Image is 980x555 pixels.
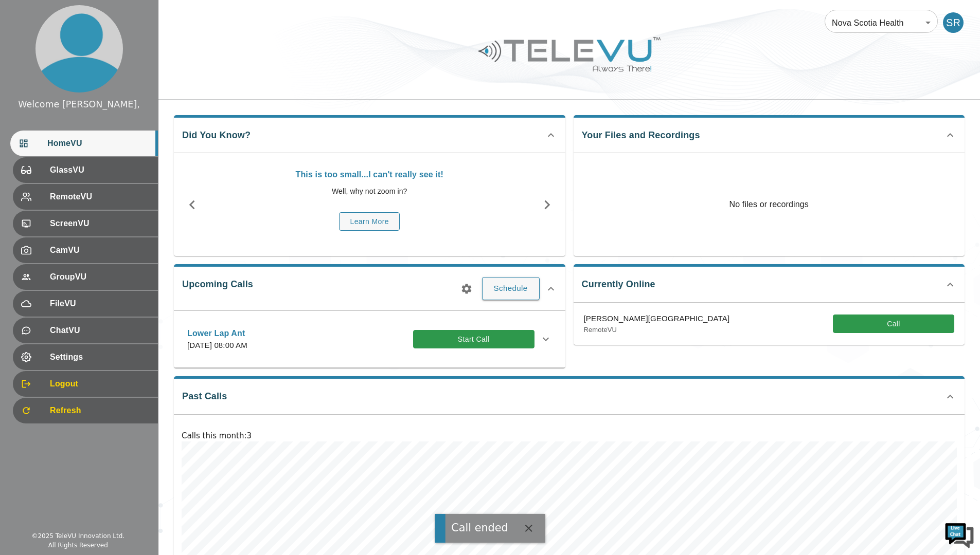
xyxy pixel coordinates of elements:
[825,8,938,37] div: Nova Scotia Health
[50,164,150,176] span: GlassVU
[944,519,975,550] img: Chat Widget
[5,281,196,317] textarea: Type your message and hit 'Enter'
[48,541,108,550] div: All Rights Reserved
[169,5,193,30] div: Minimize live chat window
[943,12,964,33] div: SR
[413,330,534,349] button: Start Call
[60,129,142,233] span: We're online!
[54,54,173,67] div: Chat with us now
[50,378,150,390] span: Logout
[584,325,730,335] p: RemoteVU
[216,169,524,181] p: This is too small...I can't really see it!
[179,321,560,358] div: Lower Lap Ant[DATE] 08:00 AMStart Call
[13,291,158,317] div: FileVU
[13,344,158,370] div: Settings
[18,98,140,111] div: Welcome [PERSON_NAME],
[187,327,247,340] p: Lower Lap Ant
[13,157,158,183] div: GlassVU
[50,244,150,256] span: CamVU
[31,531,124,541] div: © 2025 TeleVU Innovation Ltd.
[50,298,150,310] span: FileVU
[13,318,158,343] div: ChatVU
[182,430,957,442] p: Calls this month : 3
[13,398,158,423] div: Refresh
[216,186,524,197] p: Well, why not zoom in?
[13,211,158,236] div: ScreenVU
[10,131,158,156] div: HomeVU
[13,237,158,263] div: CamVU
[574,153,965,256] p: No files or recordings
[584,313,730,325] p: [PERSON_NAME][GEOGRAPHIC_DATA]
[187,340,247,351] p: [DATE] 08:00 AM
[13,184,158,210] div: RemoteVU
[50,351,150,363] span: Settings
[833,314,954,334] button: Call
[451,520,508,536] div: Call ended
[35,5,123,92] img: profile.png
[50,271,150,283] span: GroupVU
[50,191,150,203] span: RemoteVU
[47,137,150,150] span: HomeVU
[339,212,400,231] button: Learn More
[482,277,540,300] button: Schedule
[17,48,43,73] img: d_736959983_company_1615157101543_736959983
[50,324,150,337] span: ChatVU
[50,217,150,230] span: ScreenVU
[13,264,158,290] div: GroupVU
[50,404,150,417] span: Refresh
[477,33,662,76] img: Logo
[13,371,158,397] div: Logout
